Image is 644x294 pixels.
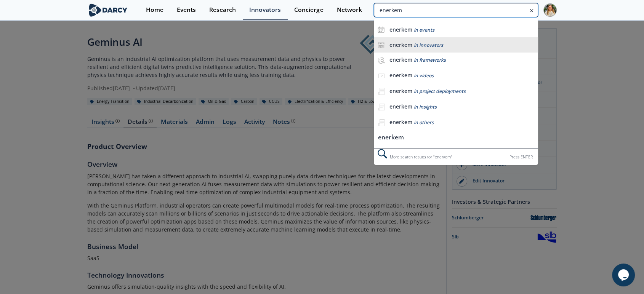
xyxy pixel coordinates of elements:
[374,131,538,145] li: enerkem
[389,118,412,126] b: enerkem
[336,7,362,13] div: Network
[209,7,236,13] div: Research
[294,7,323,13] div: Concierge
[146,7,163,13] div: Home
[374,3,538,17] input: Advanced Search
[414,88,466,94] span: in project deployments
[414,119,434,126] span: in others
[87,3,129,17] img: logo-wide.svg
[378,42,384,48] img: icon
[414,104,437,110] span: in insights
[389,56,412,63] b: enerkem
[389,41,412,48] b: enerkem
[414,42,443,48] span: in innovators
[389,72,412,79] b: enerkem
[509,153,533,161] div: Press ENTER
[177,7,196,13] div: Events
[378,26,384,33] img: icon
[389,26,412,33] b: enerkem
[414,57,446,63] span: in frameworks
[249,7,281,13] div: Innovators
[612,264,636,286] iframe: chat widget
[414,72,434,79] span: in videos
[389,87,412,94] b: enerkem
[374,149,538,165] div: More search results for " enerkem "
[543,3,557,17] img: Profile
[414,27,434,33] span: in events
[389,103,412,110] b: enerkem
